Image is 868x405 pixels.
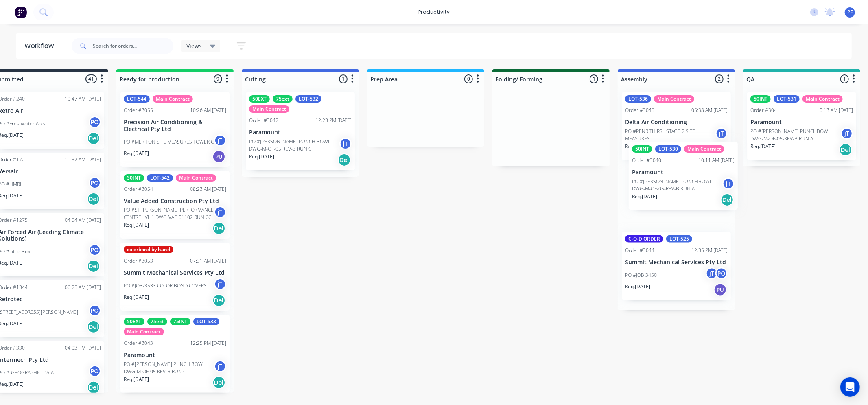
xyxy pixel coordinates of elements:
span: Views [186,42,202,50]
div: productivity [414,6,454,18]
input: Search for orders... [93,38,173,54]
div: Open Intercom Messenger [840,377,860,397]
span: PF [847,9,853,16]
div: Workflow [24,41,58,51]
img: Factory [15,6,27,18]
